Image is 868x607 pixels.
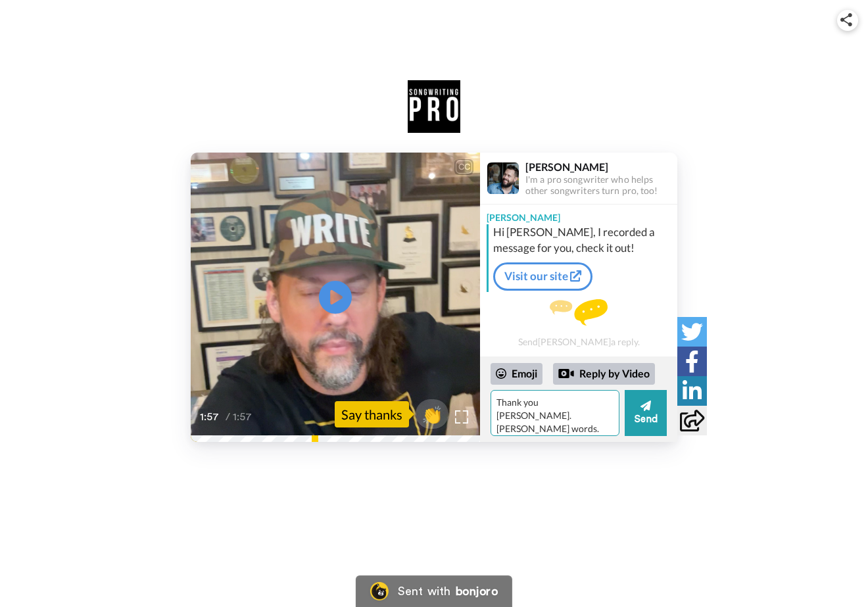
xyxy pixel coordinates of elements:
textarea: Thank you [PERSON_NAME]. [PERSON_NAME] words. Ys,es great movies. [491,390,619,436]
div: Send [PERSON_NAME] a reply. [480,297,677,351]
img: ic_share.svg [840,13,852,26]
button: 👏 [416,399,448,429]
div: CC [456,160,472,174]
span: 1:57 [233,409,256,425]
div: [PERSON_NAME] [480,205,677,224]
span: 1:57 [200,409,223,425]
div: [PERSON_NAME] [525,160,677,173]
div: Reply by Video [553,363,655,385]
div: Reply by Video [558,366,574,381]
a: Visit our site [493,262,592,290]
div: Hi [PERSON_NAME], I recorded a message for you, check it out! [493,224,674,256]
img: Profile Image [487,162,519,194]
span: / [226,409,230,425]
div: Emoji [491,363,542,384]
div: I'm a pro songwriter who helps other songwriters turn pro, too! [525,174,677,197]
span: 👏 [416,404,448,425]
img: Full screen [455,410,468,424]
img: message.svg [550,299,608,326]
img: logo [408,80,460,133]
button: Send [625,390,667,436]
div: Say thanks [335,401,409,427]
